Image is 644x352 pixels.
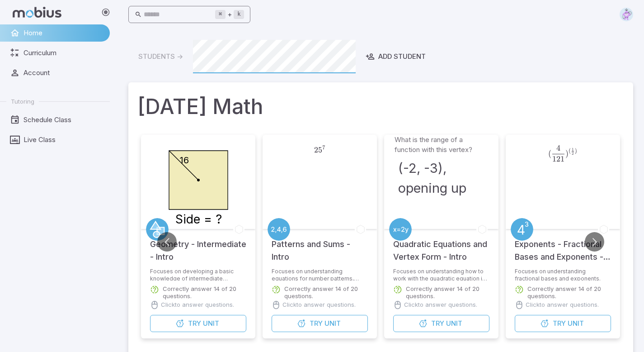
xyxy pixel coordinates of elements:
[393,315,489,332] button: TryUnit
[282,300,356,309] p: Click to answer questions.
[150,229,246,263] h5: Geometry - Intermediate - Intro
[322,144,325,150] span: 7
[24,68,103,78] span: Account
[24,28,103,38] span: Home
[574,148,575,153] span: ​
[215,10,226,19] kbd: ⌘
[548,149,551,158] span: (
[11,97,34,105] span: Tutoring
[161,300,234,309] p: Click to answer questions.
[215,9,244,20] div: +
[366,52,426,62] div: Add Student
[157,232,177,252] button: Go to previous slide
[552,154,564,164] span: 121
[572,147,574,152] span: 1
[310,319,323,328] span: Try
[272,229,368,263] h5: Patterns and Sums - Intro
[526,300,599,309] p: Click to answer questions.
[404,300,477,309] p: Click to answer questions.
[395,135,489,155] p: What is the range of a function with this vertex?
[24,135,103,145] span: Live Class
[234,10,244,19] kbd: k
[272,268,368,281] p: Focuses on understanding equations for number patterns, sums of sequential integers, and finding ...
[24,115,103,125] span: Schedule Class
[389,218,412,241] a: Algebra
[511,218,533,241] a: Exponents
[564,145,565,156] span: ​
[175,212,221,226] text: Side = ?
[393,229,489,263] h5: Quadratic Equations and Vertex Form - Intro
[527,285,611,300] p: Correctly answer 14 of 20 questions.
[150,315,246,332] button: TryUnit
[137,91,624,122] h1: [DATE] Math
[150,268,246,281] p: Focuses on developing a basic knowledge of intermediate geometry.
[565,149,569,158] span: )
[203,319,219,328] span: Unit
[553,319,566,328] span: Try
[284,285,368,300] p: Correctly answer 14 of 20 questions.
[324,319,341,328] span: Unit
[515,315,611,332] button: TryUnit
[515,268,611,281] p: Focuses on understanding fractional bases and exponents.
[188,319,201,328] span: Try
[398,158,485,198] h3: (-2, -3), opening up
[24,48,103,58] span: Curriculum
[314,145,318,155] span: 2
[179,155,188,166] text: 16
[431,319,444,328] span: Try
[568,319,584,328] span: Unit
[572,151,574,156] span: 2
[272,315,368,332] button: TryUnit
[569,147,571,154] span: (
[446,319,462,328] span: Unit
[585,232,604,252] button: Go to next slide
[318,145,322,155] span: 5
[163,285,246,300] p: Correctly answer 14 of 20 questions.
[575,147,577,154] span: )
[406,285,489,300] p: Correctly answer 14 of 20 questions.
[620,8,633,21] img: diamond.svg
[146,218,169,241] a: Geometry 2D
[393,268,489,281] p: Focuses on understanding how to work with the quadratic equation in vertex form.
[268,218,290,241] a: Patterning
[515,229,611,263] h5: Exponents - Fractional Bases and Exponents - Practice
[556,143,560,153] span: 4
